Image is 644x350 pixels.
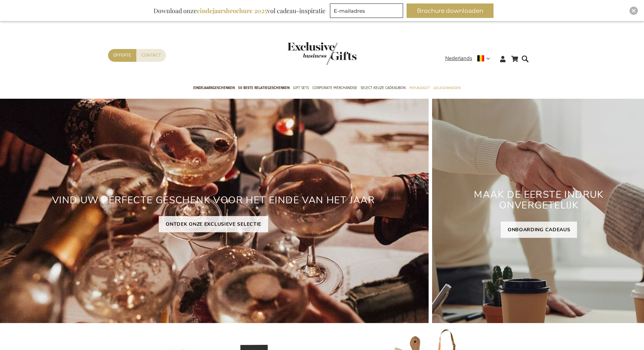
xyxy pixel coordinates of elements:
[287,42,357,65] img: Exclusive Business gifts logo
[293,84,309,91] span: Gift Sets
[501,222,577,238] a: ONBOARDING CADEAUS
[108,49,136,62] a: Offerte
[409,84,430,91] span: Per Budget
[433,84,460,91] span: Gelegenheden
[445,55,472,62] span: Nederlands
[193,84,235,91] span: Eindejaarsgeschenken
[630,7,638,15] div: Close
[287,42,322,65] a: store logo
[330,3,405,20] form: marketing offers and promotions
[632,9,636,13] img: Close
[159,216,268,232] a: ONTDEK ONZE EXCLUSIEVE SELECTIE
[445,55,495,62] div: Nederlands
[238,84,290,91] span: 50 beste relatiegeschenken
[312,84,357,91] span: Corporate Merchandise
[330,3,403,18] input: E-mailadres
[197,7,267,15] b: eindejaarsbrochure 2025
[150,3,329,18] div: Download onze vol cadeau-inspiratie
[136,49,166,62] a: Contact
[361,84,406,91] span: Select Keuze Cadeaubon
[407,3,494,18] button: Brochure downloaden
